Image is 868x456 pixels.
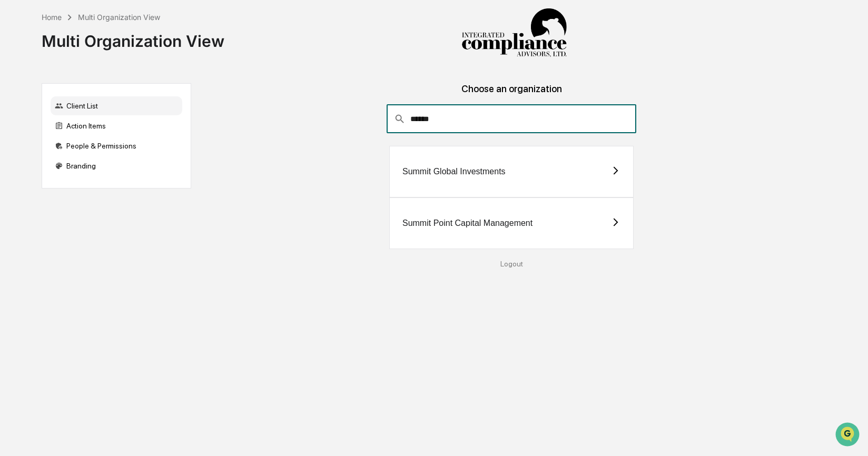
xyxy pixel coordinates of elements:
[200,83,823,105] div: Choose an organization
[87,133,131,143] span: Attestations
[74,178,127,186] a: Powered byPylon
[42,23,224,51] div: Multi Organization View
[36,91,133,100] div: We're available if you need us!
[42,13,62,22] div: Home
[11,154,19,162] div: 🔎
[11,22,192,39] p: How can we help?
[461,8,567,58] img: Integrated Compliance Advisors
[6,128,72,147] a: 🖐️Preclearance
[11,81,29,100] img: 1746055101610-c473b297-6a78-478c-a979-82029cc54cd1
[21,153,66,163] span: Data Lookup
[402,219,532,228] div: Summit Point Capital Management
[51,136,182,155] div: People & Permissions
[105,179,127,186] span: Pylon
[51,116,182,135] div: Action Items
[72,128,135,147] a: 🗄️Attestations
[78,13,160,22] div: Multi Organization View
[179,84,192,96] button: Start new chat
[200,260,823,268] div: Logout
[76,134,85,142] div: 🗄️
[51,156,182,175] div: Branding
[402,167,506,176] div: Summit Global Investments
[387,105,636,133] div: consultant-dashboard__filter-organizations-search-bar
[51,96,182,115] div: Client List
[834,421,863,450] iframe: Open customer support
[21,133,68,143] span: Preclearance
[6,148,71,167] a: 🔎Data Lookup
[36,81,173,91] div: Start new chat
[11,134,19,142] div: 🖐️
